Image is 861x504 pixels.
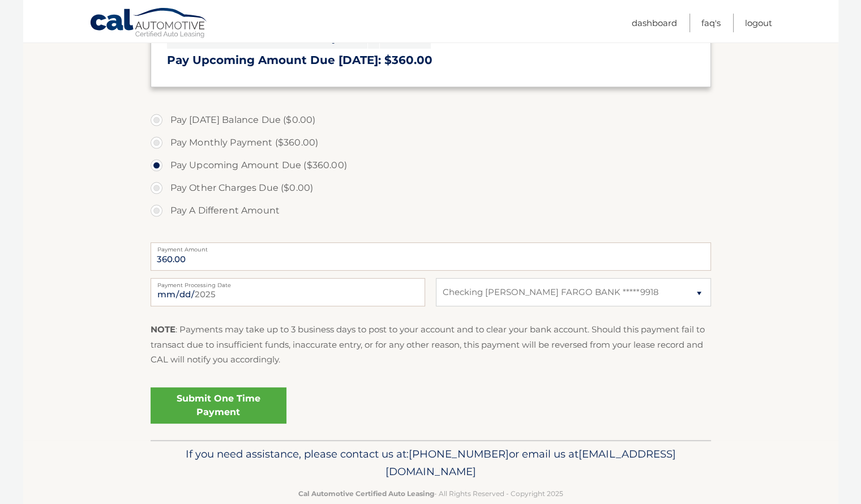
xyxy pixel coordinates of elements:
span: [PHONE_NUMBER] [409,447,509,460]
input: Payment Amount [151,242,711,271]
input: Payment Date [151,278,425,306]
label: Pay Other Charges Due ($0.00) [151,177,711,199]
a: Dashboard [632,14,677,32]
label: Pay Monthly Payment ($360.00) [151,131,711,154]
label: Payment Amount [151,242,711,251]
strong: Cal Automotive Certified Auto Leasing [298,489,434,498]
a: Logout [745,14,772,32]
a: Cal Automotive [89,7,208,40]
p: : Payments may take up to 3 business days to post to your account and to clear your bank account.... [151,322,711,367]
label: Pay A Different Amount [151,199,711,222]
p: - All Rights Reserved - Copyright 2025 [158,488,704,499]
a: Submit One Time Payment [151,387,286,424]
h3: Pay Upcoming Amount Due [DATE]: $360.00 [167,53,695,67]
a: FAQ's [701,14,721,32]
label: Pay [DATE] Balance Due ($0.00) [151,109,711,131]
label: Pay Upcoming Amount Due ($360.00) [151,154,711,177]
p: If you need assistance, please contact us at: or email us at [158,445,704,481]
strong: NOTE [151,324,175,335]
label: Payment Processing Date [151,278,425,287]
